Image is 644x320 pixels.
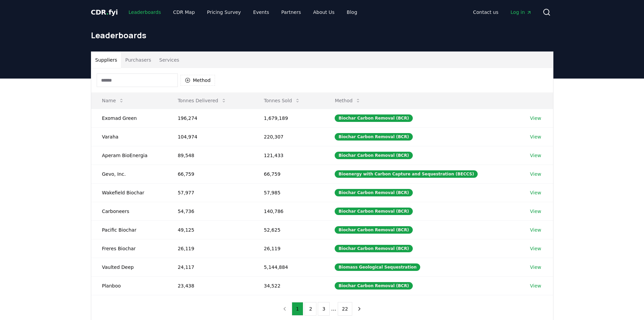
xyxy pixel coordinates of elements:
[155,52,183,68] button: Services
[335,282,412,290] div: Biochar Carbon Removal (BCR)
[530,152,541,159] a: View
[248,6,275,18] a: Events
[530,227,541,233] a: View
[253,276,324,295] td: 34,522
[253,220,324,239] td: 52,625
[253,239,324,258] td: 26,119
[91,258,167,276] td: Vaulted Deep
[530,282,541,289] a: View
[341,6,363,18] a: Blog
[91,30,553,41] h1: Leaderboards
[91,109,167,127] td: Exomad Green
[468,6,537,18] nav: Main
[91,202,167,220] td: Carboneers
[91,165,167,183] td: Gevo, Inc.
[91,183,167,202] td: Wakefield Biochar
[253,202,324,220] td: 140,786
[91,7,118,17] a: CDR.fyi
[505,6,537,18] a: Log in
[530,115,541,122] a: View
[167,202,253,220] td: 54,736
[335,226,412,234] div: Biochar Carbon Removal (BCR)
[530,189,541,196] a: View
[167,276,253,295] td: 23,438
[530,208,541,215] a: View
[167,258,253,276] td: 24,117
[331,305,336,313] li: ...
[91,52,121,68] button: Suppliers
[201,6,246,18] a: Pricing Survey
[335,114,412,122] div: Biochar Carbon Removal (BCR)
[318,302,330,316] button: 3
[530,264,541,271] a: View
[253,258,324,276] td: 5,144,884
[91,239,167,258] td: Freres Biochar
[335,263,420,271] div: Biomass Geological Sequestration
[167,109,253,127] td: 196,274
[354,302,365,316] button: next page
[121,52,155,68] button: Purchasers
[335,208,412,215] div: Biochar Carbon Removal (BCR)
[335,245,412,252] div: Biochar Carbon Removal (BCR)
[167,183,253,202] td: 57,977
[259,94,306,107] button: Tonnes Sold
[308,6,340,18] a: About Us
[276,6,306,18] a: Partners
[530,245,541,252] a: View
[253,146,324,165] td: 121,433
[253,109,324,127] td: 1,679,189
[335,133,412,141] div: Biochar Carbon Removal (BCR)
[91,8,118,16] span: CDR fyi
[91,220,167,239] td: Pacific Biochar
[167,127,253,146] td: 104,974
[335,170,478,178] div: Bioenergy with Carbon Capture and Sequestration (BECCS)
[167,220,253,239] td: 49,125
[172,94,232,107] button: Tonnes Delivered
[91,146,167,165] td: Aperam BioEnergia
[91,276,167,295] td: Planboo
[253,127,324,146] td: 220,307
[253,165,324,183] td: 66,759
[530,171,541,177] a: View
[335,152,412,159] div: Biochar Carbon Removal (BCR)
[123,6,362,18] nav: Main
[292,302,304,316] button: 1
[167,146,253,165] td: 89,548
[305,302,316,316] button: 2
[168,6,200,18] a: CDR Map
[530,133,541,140] a: View
[329,94,366,107] button: Method
[97,94,129,107] button: Name
[510,9,531,16] span: Log in
[123,6,166,18] a: Leaderboards
[167,165,253,183] td: 66,759
[468,6,504,18] a: Contact us
[181,75,215,86] button: Method
[338,302,353,316] button: 22
[253,183,324,202] td: 57,985
[167,239,253,258] td: 26,119
[91,127,167,146] td: Varaha
[106,8,109,16] span: .
[335,189,412,196] div: Biochar Carbon Removal (BCR)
